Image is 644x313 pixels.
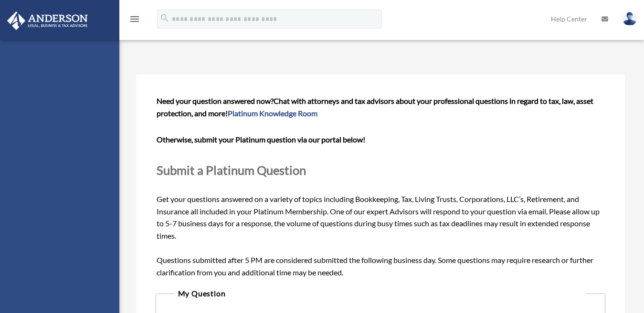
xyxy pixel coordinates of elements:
i: search [159,13,170,23]
span: Submit a Platinum Question [157,163,306,177]
i: menu [129,13,140,25]
span: Chat with attorneys and tax advisors about your professional questions in regard to tax, law, ass... [157,96,593,118]
img: Anderson Advisors Platinum Portal [4,11,91,30]
img: User Pic [623,12,637,26]
span: Get your questions answered on a variety of topics including Bookkeeping, Tax, Living Trusts, Cor... [157,96,604,276]
span: Need your question answered now? [157,96,274,105]
legend: My Question [174,287,587,300]
a: Platinum Knowledge Room [228,109,317,118]
a: menu [129,17,140,25]
b: Otherwise, submit your Platinum question via our portal below! [157,135,365,144]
